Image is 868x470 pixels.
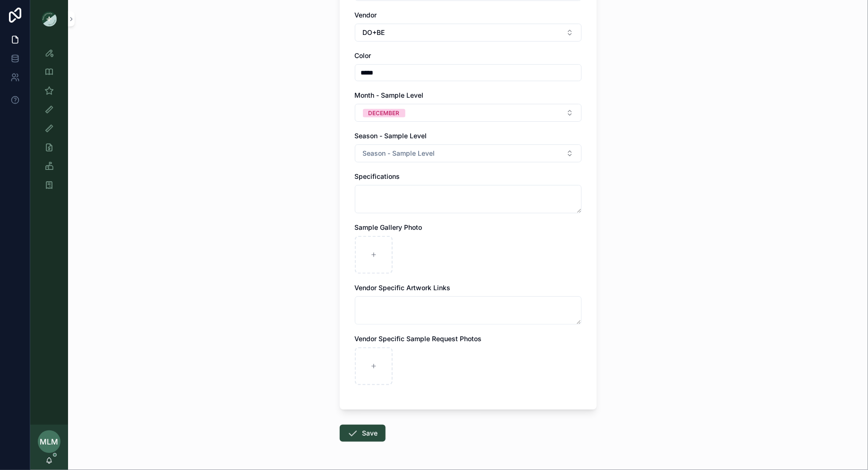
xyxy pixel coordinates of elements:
div: DECEMBER [369,109,400,117]
span: Color [355,51,371,59]
button: Select Button [355,24,582,42]
span: Season - Sample Level [363,149,435,158]
span: DO+BE [363,28,385,37]
button: Select Button [355,144,582,162]
span: Vendor Specific Sample Request Photos [355,335,482,343]
span: Vendor Specific Artwork Links [355,284,451,292]
span: Month - Sample Level [355,91,424,99]
button: Save [340,425,386,442]
div: scrollable content [30,38,68,206]
span: Season - Sample Level [355,132,427,140]
span: Specifications [355,172,400,180]
span: Sample Gallery Photo [355,223,422,231]
img: App logo [42,11,57,26]
span: Vendor [355,11,377,19]
button: Select Button [355,104,582,122]
span: MLM [40,436,59,447]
